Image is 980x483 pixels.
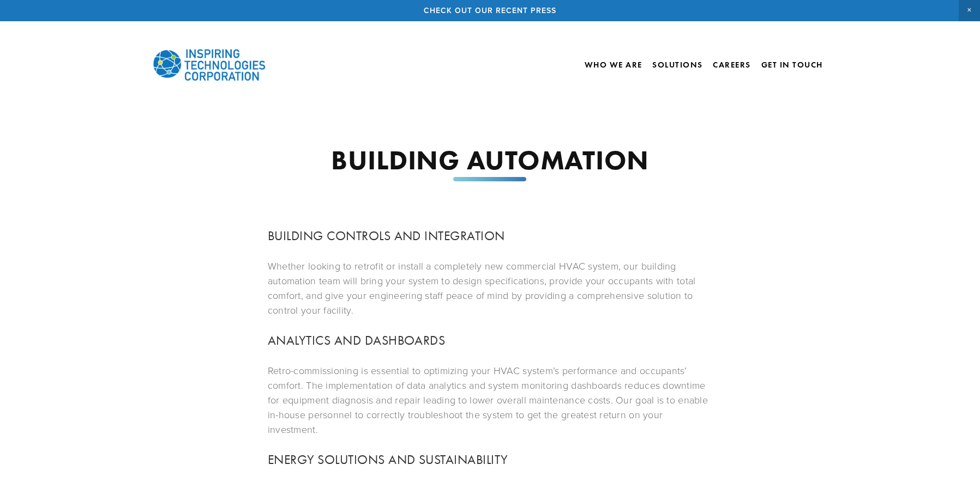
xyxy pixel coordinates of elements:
img: Inspiring Technologies Corp – A Building Technologies Company [152,40,267,89]
h3: BUILDING CONTROLS AND INTEGRATION [268,226,712,246]
h3: ENERGY SOLUTIONS AND SUSTAINABILITY [268,450,712,469]
h3: ANALYTICS AND DASHBOARDS [268,331,712,350]
h1: BUILDING AUTOMATION [268,146,712,174]
a: Who We Are [585,56,642,74]
p: Whether looking to retrofit or install a completely new commercial HVAC system, our building auto... [268,259,712,317]
a: Get In Touch [761,56,823,74]
p: Retro-commissioning is essential to optimizing your HVAC system’s performance and occupants’ comf... [268,363,712,437]
a: Careers [713,56,751,74]
a: Solutions [652,60,703,70]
